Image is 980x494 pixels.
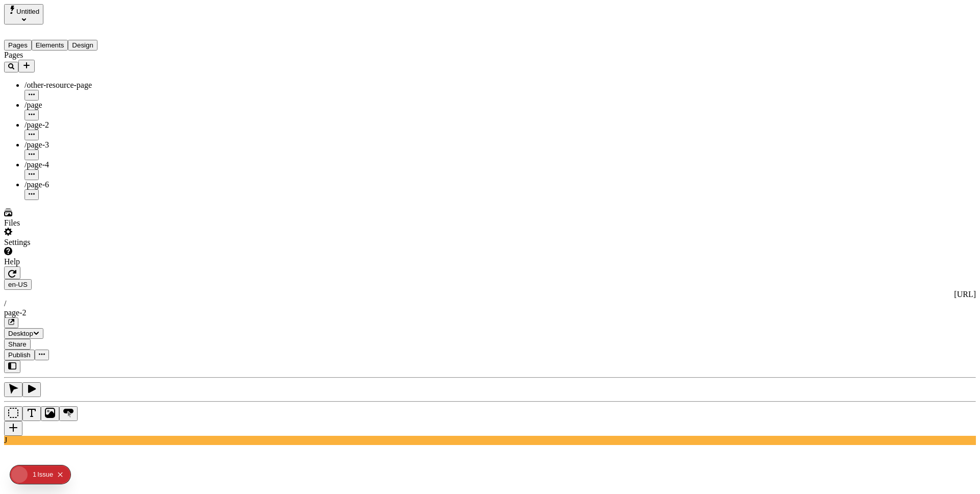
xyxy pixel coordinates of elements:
[24,120,49,129] span: /page-2
[68,40,97,51] button: Design
[41,406,59,421] button: Image
[4,51,127,60] div: Pages
[8,340,27,348] span: Share
[4,299,976,308] div: /
[8,281,28,288] span: en-US
[24,180,49,189] span: /page-6
[4,257,127,266] div: Help
[4,290,976,299] div: [URL]
[4,339,31,350] button: Share
[59,406,78,421] button: Button
[18,60,35,72] button: Add new
[4,40,32,51] button: Pages
[4,279,32,290] button: Open locale picker
[8,351,31,359] span: Publish
[4,218,127,228] div: Files
[4,406,22,421] button: Box
[32,40,68,51] button: Elements
[4,308,976,317] div: page-2
[22,406,41,421] button: Text
[16,8,39,15] span: Untitled
[8,330,33,337] span: Desktop
[4,350,35,360] button: Publish
[4,4,43,24] button: Select site
[24,81,92,89] span: /other-resource-page
[24,101,42,109] span: /page
[4,238,127,247] div: Settings
[24,160,49,169] span: /page-4
[4,436,976,445] div: J
[24,140,49,149] span: /page-3
[4,328,43,339] button: Desktop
